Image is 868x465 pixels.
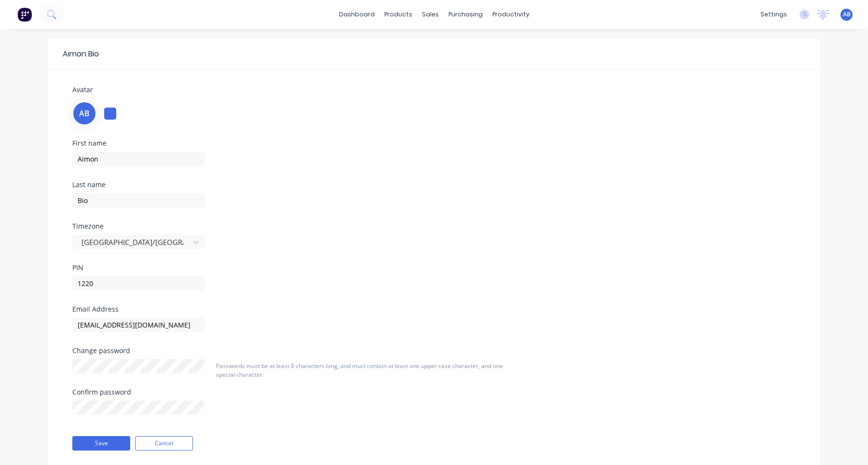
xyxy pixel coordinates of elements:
[17,7,32,22] img: Factory
[72,223,304,230] div: Timezone
[72,389,205,396] div: Confirm password
[334,7,380,22] a: dashboard
[444,7,488,22] div: purchasing
[216,362,503,379] span: Passwords must be at least 8 characters long, and must contain at least one upper case character,...
[79,108,90,119] span: AB
[72,264,304,271] div: PIN
[58,48,99,60] div: Aimon Bio
[380,7,417,22] div: products
[488,7,534,22] div: productivity
[756,7,792,22] div: settings
[72,436,130,451] button: Save
[417,7,444,22] div: sales
[72,85,93,94] span: Avatar
[72,181,304,188] div: Last name
[72,306,304,313] div: Email Address
[843,10,851,19] span: AB
[72,140,304,147] div: First name
[72,347,205,354] div: Change password
[135,436,193,451] button: Cancel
